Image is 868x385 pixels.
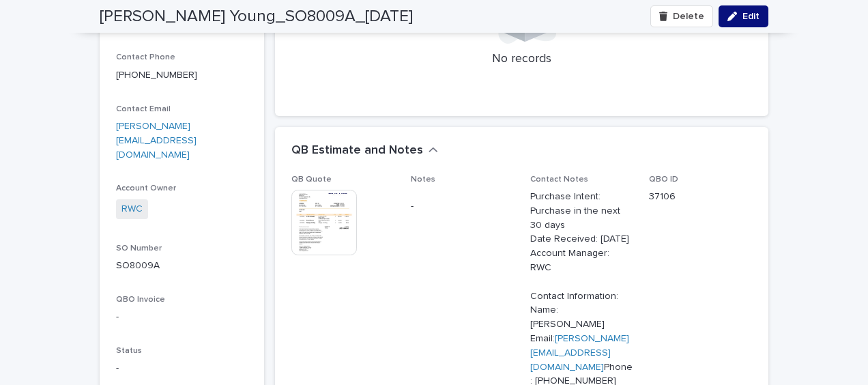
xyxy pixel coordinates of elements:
[291,175,332,184] span: QB Quote
[291,143,423,158] h2: QB Estimate and Notes
[116,310,248,324] p: -
[411,199,514,214] p: -
[291,143,438,158] button: QB Estimate and Notes
[116,68,248,83] p: [PHONE_NUMBER]
[719,5,768,27] button: Edit
[121,202,143,216] a: RWC
[116,361,248,375] p: -
[116,244,162,253] span: SO Number
[116,105,171,113] span: Contact Email
[649,190,752,204] p: 37106
[649,175,678,184] span: QBO ID
[411,175,435,184] span: Notes
[116,184,176,192] span: Account Owner
[100,7,413,27] h2: [PERSON_NAME] Young_SO8009A_[DATE]
[742,12,759,21] span: Edit
[116,296,165,304] span: QBO Invoice
[673,12,704,21] span: Delete
[116,122,197,160] a: [PERSON_NAME][EMAIL_ADDRESS][DOMAIN_NAME]
[530,175,588,184] span: Contact Notes
[650,5,713,27] button: Delete
[116,53,175,61] span: Contact Phone
[116,347,142,355] span: Status
[116,259,248,273] p: SO8009A
[530,334,629,372] a: [PERSON_NAME][EMAIL_ADDRESS][DOMAIN_NAME]
[291,52,752,67] p: No records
